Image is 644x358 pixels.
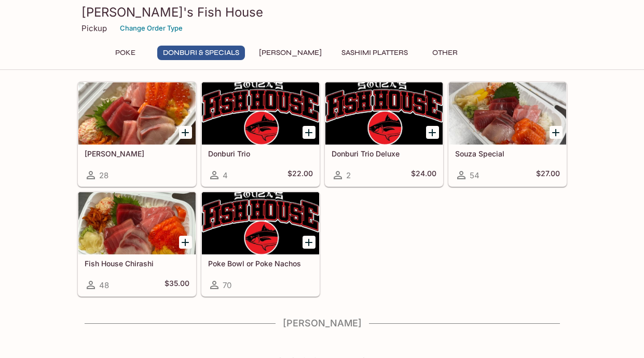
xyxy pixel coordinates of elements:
span: 54 [470,170,479,180]
h5: Poke Bowl or Poke Nachos [208,259,313,268]
h5: $27.00 [536,169,560,181]
span: 28 [99,170,108,180]
h5: $35.00 [165,279,189,291]
span: 2 [346,170,351,180]
button: Other [422,46,469,60]
a: Donburi Trio4$22.00 [201,82,320,187]
h5: Fish House Chirashi [85,259,189,268]
h5: $24.00 [411,169,436,181]
h5: [PERSON_NAME] [85,149,189,158]
button: Add Donburi Trio [303,126,316,139]
button: Add Souza Special [550,126,563,139]
button: Add Poke Bowl or Poke Nachos [303,236,316,249]
a: Souza Special54$27.00 [448,82,567,187]
div: Fish House Chirashi [78,192,196,254]
button: Poke [102,46,149,60]
h4: [PERSON_NAME] [77,318,567,329]
div: Sashimi Donburis [78,82,196,145]
span: 4 [223,170,228,180]
button: Add Fish House Chirashi [179,236,192,249]
a: Poke Bowl or Poke Nachos70 [201,192,320,296]
button: Add Sashimi Donburis [179,126,192,139]
h5: $22.00 [287,169,313,181]
button: [PERSON_NAME] [253,46,327,60]
a: Donburi Trio Deluxe2$24.00 [325,82,443,187]
h3: [PERSON_NAME]'s Fish House [81,4,563,20]
span: 48 [99,280,109,290]
h5: Souza Special [455,149,560,158]
div: Souza Special [449,82,566,145]
div: Donburi Trio [202,82,319,145]
div: Poke Bowl or Poke Nachos [202,192,319,254]
span: 70 [223,280,231,290]
a: [PERSON_NAME]28 [78,82,196,187]
button: Sashimi Platters [336,46,414,60]
p: Pickup [81,23,107,33]
div: Donburi Trio Deluxe [325,82,443,145]
h5: Donburi Trio [208,149,313,158]
button: Donburi & Specials [157,46,245,60]
h5: Donburi Trio Deluxe [332,149,436,158]
a: Fish House Chirashi48$35.00 [78,192,196,296]
button: Add Donburi Trio Deluxe [426,126,439,139]
button: Change Order Type [115,20,187,36]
